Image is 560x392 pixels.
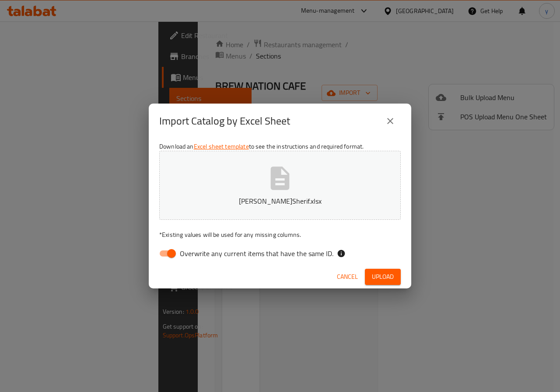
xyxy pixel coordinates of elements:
span: Upload [372,271,394,282]
h2: Import Catalog by Excel Sheet [159,114,290,128]
span: Cancel [337,271,358,282]
p: [PERSON_NAME]Sherif.xlsx [173,196,387,206]
button: [PERSON_NAME]Sherif.xlsx [159,151,401,220]
button: Upload [365,269,401,285]
div: Download an to see the instructions and required format. [149,139,411,265]
p: Existing values will be used for any missing columns. [159,230,401,239]
a: Excel sheet template [194,141,249,152]
span: Overwrite any current items that have the same ID. [180,248,333,259]
button: Cancel [333,269,361,285]
button: close [380,111,401,132]
svg: If the overwrite option isn't selected, then the items that match an existing ID will be ignored ... [337,249,346,258]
